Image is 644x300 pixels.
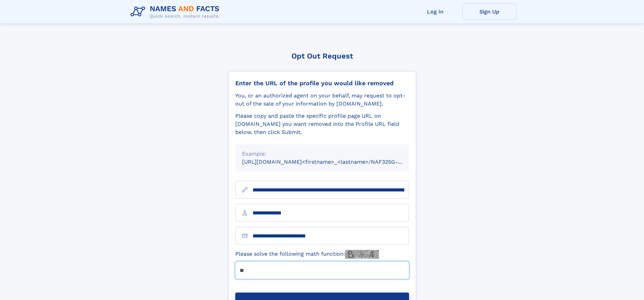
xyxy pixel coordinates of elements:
a: Sign Up [462,3,517,20]
label: Please solve the following math function: [235,250,379,259]
div: Opt Out Request [228,52,416,60]
div: Enter the URL of the profile you would like removed [235,79,409,87]
div: You, or an authorized agent on your behalf, may request to opt-out of the sale of your informatio... [235,92,409,108]
img: Logo Names and Facts [128,3,225,21]
small: [URL][DOMAIN_NAME]<firstname>_<lastname>/NAF325G-xxxxxxxx [242,159,422,165]
a: Log In [408,3,462,20]
div: Example: [242,150,402,158]
div: Please copy and paste the specific profile page URL on [DOMAIN_NAME] you want removed into the Pr... [235,112,409,136]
